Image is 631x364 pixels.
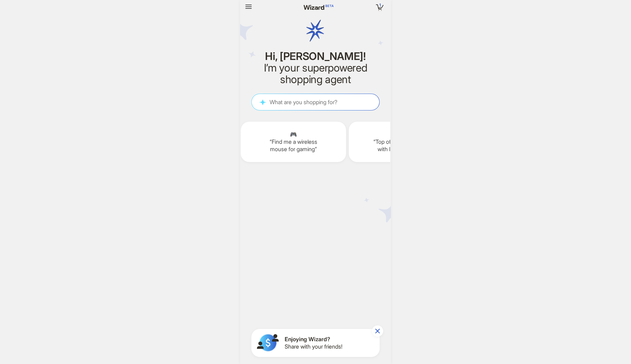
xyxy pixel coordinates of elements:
button: Enjoying Wizard?Share with your friends! [251,329,380,357]
span: 1 [379,2,381,8]
h2: I’m your superpowered shopping agent [251,62,380,85]
q: Top of the line air fryer with large capacity [354,138,448,153]
img: wizard logo [294,3,337,59]
q: Find me a wireless mouse for gaming [246,138,340,153]
div: 🔥Top of the line air fryer with large capacity [349,122,454,162]
span: 🎮 [246,131,340,138]
span: 🔥 [354,131,448,138]
span: Share with your friends! [285,343,342,350]
div: 🎮Find me a wireless mouse for gaming [241,122,346,162]
span: Enjoying Wizard? [285,336,342,343]
h1: Hi, [PERSON_NAME]! [251,50,380,62]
